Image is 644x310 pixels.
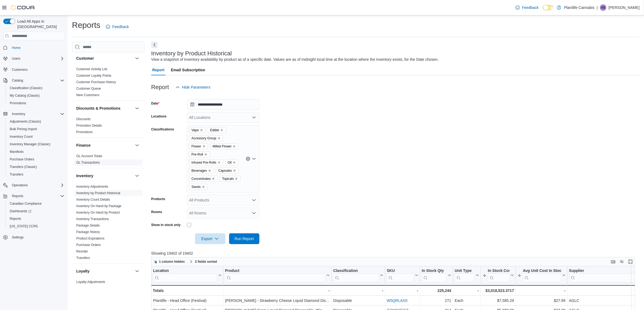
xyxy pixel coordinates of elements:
span: Inventory by Product Historical [76,191,120,195]
a: My Catalog (Classic) [8,92,42,99]
span: Operations [10,182,64,188]
h3: Inventory [76,173,93,178]
a: New Customers [76,93,99,97]
span: Topicals [220,176,240,182]
h3: Discounts & Promotions [76,106,120,111]
a: Package Details [76,224,100,227]
label: Date [151,101,160,106]
button: Avg Unit Cost In Stock [517,268,565,282]
a: Transfers (Classic) [8,164,39,170]
div: Classification [333,268,379,274]
span: Run Report [235,236,254,241]
span: Topicals [222,176,234,181]
button: Classification [333,268,383,282]
button: Settings [1,233,67,241]
button: Export [195,233,225,244]
a: Customer Queue [76,87,101,90]
span: Capsules [218,168,232,173]
span: GL Account Totals [76,154,102,158]
span: Inventory Count [10,134,33,139]
span: Manifests [10,150,24,154]
span: Transfers [10,172,23,177]
button: Remove Edible from selection in this group [220,129,223,132]
label: Rooms [151,210,162,214]
span: Home [12,46,21,50]
span: Adjustments (Classic) [10,119,41,124]
img: Cova [11,5,35,10]
a: Inventory Adjustments [76,185,108,188]
div: Product [225,268,325,274]
div: Classification [333,268,379,282]
span: Reports [8,215,64,222]
button: Inventory [1,110,67,118]
button: Remove Oil from selection in this group [233,161,236,164]
button: Users [1,55,67,62]
button: Product [225,268,330,282]
span: Load All Apps in [GEOGRAPHIC_DATA] [15,19,64,29]
a: GL Account Totals [76,154,102,158]
span: Inventory Manager (Classic) [10,142,50,146]
a: Discounts [76,117,91,121]
a: Settings [10,234,26,241]
span: Vape [189,127,206,133]
span: Inventory [10,111,64,117]
a: Purchase Orders [8,156,37,163]
a: Customer Activity List [76,67,107,71]
p: | [597,4,598,11]
button: Remove Flower from selection in this group [202,145,206,148]
span: Manifests [8,149,64,155]
span: Email Subscription [171,65,205,75]
span: Promotions [10,101,26,105]
span: AB [601,4,605,11]
span: Classification (Classic) [8,85,64,91]
button: Customer [76,56,133,61]
a: Transfers [76,256,90,260]
a: Purchase Orders [76,243,101,247]
div: 271 [422,298,451,304]
span: Capsules [216,168,239,174]
div: Inventory [72,183,145,263]
span: Package History [76,230,100,234]
span: Milled Flower [210,143,239,149]
span: Catalog [10,77,64,84]
div: $27.99 [517,298,565,304]
span: Product Expirations [76,236,104,241]
span: Home [10,44,64,51]
span: Pre-Roll [189,151,210,157]
button: Remove Milled Flower from selection in this group [233,145,236,148]
div: - [333,287,383,294]
button: Customers [1,66,67,73]
span: Customer Activity List [76,67,107,71]
span: Pre-Roll [191,152,203,157]
button: My Catalog (Classic) [5,92,67,99]
span: Dashboards [8,208,64,214]
div: SKU [387,268,414,274]
button: Display options [619,258,625,265]
button: Remove Vape from selection in this group [200,129,203,132]
span: Feedback [112,24,129,29]
input: Press the down key to open a popover containing a calendar. [187,99,259,110]
span: Edible [208,127,226,133]
button: Users [10,55,22,62]
h3: Loyalty [76,268,90,274]
div: In Stock Qty [422,268,447,274]
a: Inventory On Hand by Package [76,204,121,208]
a: Transfers [8,171,25,178]
div: View a snapshot of inventory availability by product as of a specific date. Values are as of midn... [151,57,439,62]
span: Inventory On Hand by Product [76,210,120,215]
button: Inventory [76,173,133,178]
button: Open list of options [252,198,256,202]
span: Concentrates [189,176,217,182]
div: SKU URL [387,268,414,282]
span: Users [10,55,64,62]
div: [PERSON_NAME] - Strawberry Cheese Liquid Diamond Disposable .95g [225,298,330,304]
button: Promotions [5,99,67,107]
input: Dark Mode [543,5,554,11]
span: Operations [12,183,28,187]
div: Finance [72,153,145,168]
a: Inventory Manager (Classic) [8,141,52,147]
a: Inventory by Product Historical [76,191,120,195]
span: Reports [10,217,21,221]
